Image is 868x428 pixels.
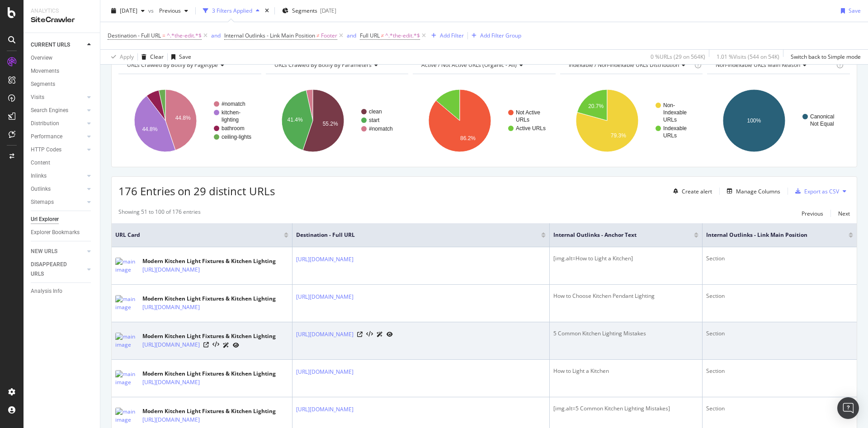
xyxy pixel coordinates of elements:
text: Active URLs [516,125,546,132]
div: and [211,32,221,39]
img: main image [115,408,138,424]
text: 55.2% [322,121,338,127]
span: URL Card [115,231,282,239]
text: #nomatch [369,126,393,132]
img: main image [115,295,138,311]
div: Export as CSV [804,188,839,195]
a: [URL][DOMAIN_NAME] [296,330,354,339]
img: main image [115,258,138,274]
text: 79.3% [611,132,626,139]
text: Not Equal [810,121,834,127]
a: [URL][DOMAIN_NAME] [142,303,200,312]
div: Outlinks [31,184,51,194]
button: Manage Columns [723,186,780,197]
span: Segments [292,7,317,14]
div: Visits [31,93,44,102]
a: URL Inspection [387,329,393,339]
h4: URLs Crawled By Botify By parameters [273,58,401,72]
a: AI Url Details [377,329,383,339]
button: Clear [138,50,164,64]
button: Save [837,4,861,18]
a: Inlinks [31,171,85,181]
a: Visit Online Page [357,332,363,337]
div: Overview [31,53,52,63]
div: Url Explorer [31,215,59,224]
div: HTTP Codes [31,145,61,155]
button: and [347,31,356,40]
svg: A chart. [707,81,850,160]
img: main image [115,370,138,386]
span: Destination - Full URL [108,32,161,39]
span: = [162,32,165,39]
button: Apply [108,50,134,64]
a: [URL][DOMAIN_NAME] [142,378,200,387]
a: Outlinks [31,184,85,194]
div: Add Filter [440,32,464,39]
svg: A chart. [118,81,261,160]
div: Modern Kitchen Light Fixtures & Kitchen Lighting [142,257,276,265]
div: Distribution [31,119,59,128]
button: Switch back to Simple mode [787,50,861,64]
div: Section [706,367,853,375]
div: Add Filter Group [480,32,521,39]
button: View HTML Source [212,342,219,348]
div: Modern Kitchen Light Fixtures & Kitchen Lighting [142,370,276,378]
button: Save [168,50,191,64]
a: Url Explorer [31,215,94,224]
text: lighting [222,117,239,123]
text: ceiling-lights [222,134,251,140]
div: 0 % URLs ( 29 on 564K ) [651,53,705,61]
button: Add Filter Group [468,30,521,41]
a: [URL][DOMAIN_NAME] [296,405,354,414]
div: Next [838,210,850,217]
a: Movements [31,66,94,76]
button: Previous [156,4,192,18]
text: 86.2% [460,135,476,141]
div: Content [31,158,50,168]
span: URLs Crawled By Botify By parameters [274,61,372,69]
span: Active / Not Active URLs (organic - all) [421,61,517,69]
div: Search Engines [31,106,68,115]
div: Performance [31,132,62,141]
button: Add Filter [428,30,464,41]
a: [URL][DOMAIN_NAME] [296,367,354,376]
span: ^.*the-edit.*$ [167,29,202,42]
a: [URL][DOMAIN_NAME] [296,255,354,264]
button: [DATE] [108,4,148,18]
a: Visits [31,93,85,102]
div: Modern Kitchen Light Fixtures & Kitchen Lighting [142,332,276,340]
button: View HTML Source [366,331,373,338]
div: Create alert [682,188,712,195]
text: 20.7% [588,103,604,109]
a: CURRENT URLS [31,40,85,50]
span: Internal Outlinks - Link Main Position [224,32,315,39]
h4: Active / Not Active URLs [420,58,547,72]
span: Previous [156,7,181,14]
a: Content [31,158,94,168]
button: 3 Filters Applied [199,4,263,18]
a: DISAPPEARED URLS [31,260,85,279]
button: Previous [802,208,823,219]
text: 41.4% [287,117,302,123]
div: Section [706,404,853,413]
text: 44.8% [175,115,191,121]
div: Section [706,292,853,300]
span: Indexable / Non-Indexable URLs distribution [569,61,679,69]
span: Non-Indexable URLs Main Reason [716,61,800,69]
div: Previous [802,210,823,217]
div: A chart. [413,81,556,160]
div: [img.alt=5 Common Kitchen Lighting Mistakes] [553,404,698,413]
div: times [263,6,271,15]
a: Sitemaps [31,198,85,207]
span: Internal Outlinks - Anchor Text [553,231,680,239]
div: Explorer Bookmarks [31,228,80,237]
div: Modern Kitchen Light Fixtures & Kitchen Lighting [142,407,276,415]
div: 1.01 % Visits ( 544 on 54K ) [717,53,779,61]
text: URLs [516,117,529,123]
div: CURRENT URLS [31,40,70,50]
a: Search Engines [31,106,85,115]
a: Analysis Info [31,287,94,296]
div: Section [706,329,853,338]
button: Create alert [670,184,712,198]
h4: Non-Indexable URLs Main Reason [714,58,835,72]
